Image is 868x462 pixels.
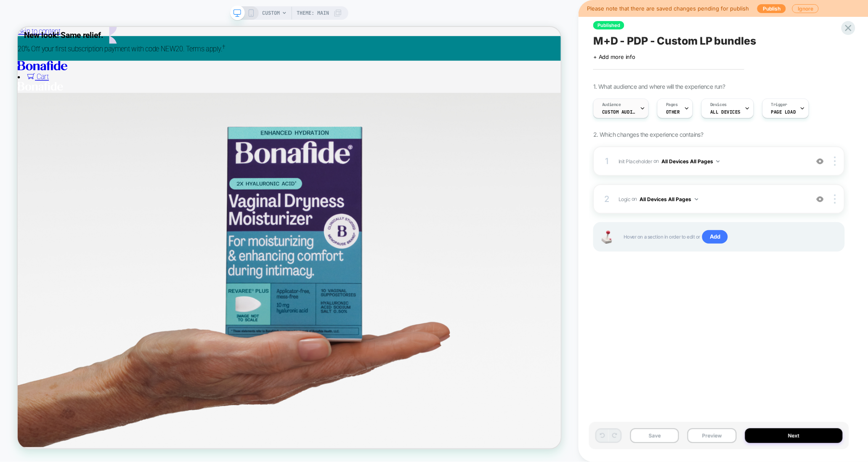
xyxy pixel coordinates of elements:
sup: † [273,22,277,31]
button: Save [630,428,679,443]
span: Init Placeholder [618,158,652,164]
div: 2 [603,191,611,207]
span: Audience [602,102,621,108]
span: Page Load [771,109,796,115]
span: M+D - PDP - Custom LP bundles [593,35,756,47]
button: Publish [757,4,786,13]
span: + Add more info [593,53,635,60]
span: Cart [25,61,42,72]
button: Next [745,428,843,443]
span: Pages [666,102,678,108]
span: 2. Which changes the experience contains? [593,131,703,138]
span: Trigger [771,102,788,108]
span: on [632,194,637,204]
span: 1. What audience and where will the experience run? [593,83,725,90]
span: on [653,157,659,166]
span: CUSTOM [262,6,280,20]
span: ALL DEVICES [710,109,741,115]
span: Published [593,21,624,29]
img: Joystick [598,231,615,244]
button: Ignore [792,4,819,13]
img: close [834,194,836,204]
span: Theme: MAIN [297,6,329,20]
span: OTHER [666,109,680,115]
img: down arrow [717,160,720,162]
span: Add [702,230,728,244]
button: All Devices All Pages [661,156,720,167]
button: All Devices All Pages [640,194,698,204]
img: down arrow [695,198,698,200]
div: 1 [603,154,611,169]
button: Preview [687,428,736,443]
img: crossed eye [817,196,824,203]
span: Logic [618,196,631,202]
img: crossed eye [817,158,824,165]
a: Cart [13,61,42,72]
span: Custom Audience [602,109,636,115]
span: Hover on a section in order to edit or [624,230,836,244]
img: close [834,157,836,166]
span: Devices [710,102,727,108]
